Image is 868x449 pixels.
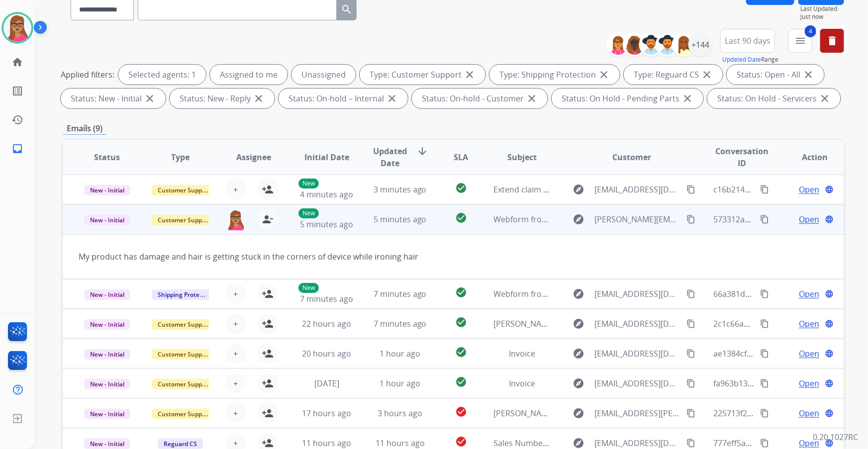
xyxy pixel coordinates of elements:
span: 11 hours ago [376,438,425,449]
span: [DATE] [314,378,339,389]
mat-icon: person_add [262,348,274,359]
span: 17 hours ago [302,408,351,419]
span: + [233,348,238,359]
span: New - Initial [84,409,130,419]
button: Last 90 days [720,29,775,53]
mat-icon: arrow_downward [416,145,428,157]
mat-icon: person_add [262,407,274,419]
span: 225713f2-505d-4e29-a6a2-431880450f85 [713,408,863,419]
div: Status: On Hold - Servicers [707,89,841,108]
mat-icon: inbox [11,143,23,155]
span: 3 hours ago [378,408,422,419]
mat-icon: home [11,56,23,68]
span: + [233,288,238,300]
span: Open [799,318,819,330]
span: 7 minutes ago [374,318,427,329]
mat-icon: close [598,69,610,81]
mat-icon: delete [826,35,838,47]
mat-icon: language [825,215,834,224]
button: + [226,344,246,363]
span: Customer Support [152,215,216,225]
span: 2c1c66ad-7426-4816-a1c7-448c4f47e56c [713,318,863,329]
mat-icon: close [802,69,814,81]
span: Open [799,377,819,389]
mat-icon: close [144,92,156,104]
span: + [233,183,238,195]
span: + [233,377,238,389]
span: New - Initial [84,379,130,389]
span: SLA [454,151,468,163]
span: Type [171,151,190,163]
span: 4 minutes ago [300,189,353,200]
span: 4 [805,25,816,37]
span: 573312a2-ae40-4589-b963-c74df463eb5b [713,214,866,225]
img: agent-avatar [226,209,246,230]
span: + [233,407,238,419]
img: avatar [3,14,31,42]
div: Type: Reguard CS [624,65,723,85]
button: + [226,373,246,393]
mat-icon: content_copy [686,185,695,194]
mat-icon: language [825,439,834,448]
span: 66a381d6-7f0c-4b3e-bb76-fb94c46f615b [713,288,863,299]
div: My product has damage and hair is getting stuck in the corners of device while ironing hair [79,251,681,263]
mat-icon: person_add [262,183,274,195]
mat-icon: close [253,92,265,104]
span: Subject [507,151,537,163]
mat-icon: explore [573,348,585,359]
div: Type: Shipping Protection [489,65,620,85]
mat-icon: close [526,92,538,104]
div: Status: On Hold - Pending Parts [552,89,703,108]
mat-icon: content_copy [686,215,695,224]
mat-icon: explore [573,437,585,449]
span: [EMAIL_ADDRESS][DOMAIN_NAME] [595,437,681,449]
p: Emails (9) [63,122,106,135]
span: [EMAIL_ADDRESS][PERSON_NAME][DOMAIN_NAME] [595,407,681,419]
button: + [226,314,246,334]
span: New - Initial [84,289,130,300]
span: Invoice [509,348,535,359]
span: Webform from [PERSON_NAME][EMAIL_ADDRESS][PERSON_NAME][DOMAIN_NAME] on [DATE] [494,214,843,225]
div: Selected agents: 1 [118,65,206,85]
span: c16b2140-e65e-4490-a5f4-df0f8f84fdf2 [713,184,856,195]
span: Sales Number 725009430577 [494,438,602,449]
div: Type: Customer Support [360,65,485,85]
mat-icon: check_circle [455,182,467,194]
mat-icon: person_add [262,318,274,330]
span: 3 minutes ago [374,184,427,195]
span: Conversation ID [713,145,770,169]
mat-icon: explore [573,183,585,195]
mat-icon: close [701,69,713,81]
button: Updated Date [722,56,761,64]
span: Open [799,348,819,359]
span: New - Initial [84,319,130,330]
p: Applied filters: [61,69,114,81]
span: Open [799,437,819,449]
span: 20 hours ago [302,348,351,359]
span: Reguard CS [158,439,203,449]
span: Extend claim filling [494,184,564,195]
span: Customer Support [152,409,216,419]
span: New - Initial [84,439,130,449]
mat-icon: check_circle [455,436,467,448]
mat-icon: content_copy [686,349,695,358]
mat-icon: check_circle [455,316,467,328]
mat-icon: content_copy [760,215,769,224]
mat-icon: person_add [262,377,274,389]
mat-icon: list_alt [11,85,23,97]
mat-icon: language [825,379,834,388]
div: Status: On-hold – Internal [279,89,408,108]
span: New - Initial [84,185,130,195]
span: Customer Support [152,319,216,330]
mat-icon: person_remove [262,213,274,225]
span: Range [722,55,778,64]
span: Customer [613,151,652,163]
span: New - Initial [84,349,130,359]
mat-icon: search [341,3,353,15]
span: [PERSON_NAME] [494,318,556,329]
span: [EMAIL_ADDRESS][DOMAIN_NAME] [595,377,681,389]
mat-icon: content_copy [760,349,769,358]
span: Webform from [EMAIL_ADDRESS][DOMAIN_NAME] on [DATE] [494,288,719,299]
mat-icon: close [819,92,831,104]
mat-icon: content_copy [760,409,769,418]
